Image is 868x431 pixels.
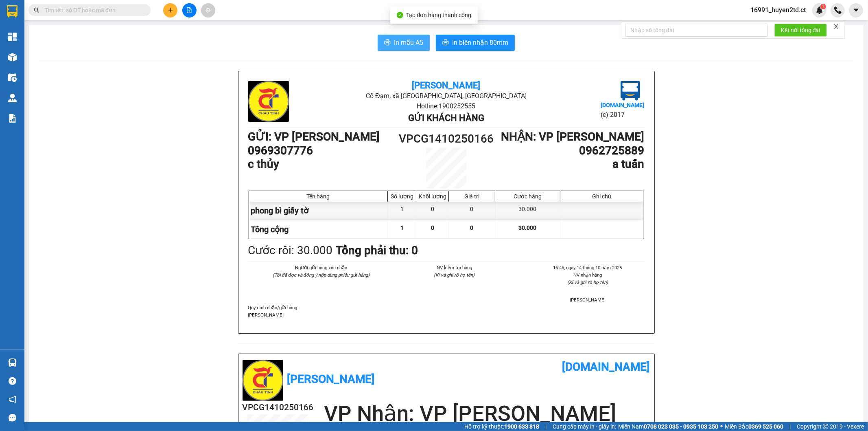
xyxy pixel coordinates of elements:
[243,360,283,401] img: logo.jpg
[431,224,434,231] span: 0
[394,37,423,48] span: In mẫu A5
[201,3,215,18] button: aim
[407,12,472,18] span: Tạo đơn hàng thành công
[531,264,644,271] li: 16:46, ngày 14 tháng 10 năm 2025
[496,157,644,171] h1: a tuấn
[248,157,397,171] h1: c thủy
[470,224,474,231] span: 0
[248,311,645,319] p: [PERSON_NAME]
[781,26,820,35] span: Kết nối tổng đài
[9,396,16,403] span: notification
[567,279,608,285] i: (Kí và ghi rõ họ tên)
[820,4,826,9] sup: 1
[8,94,17,102] img: warehouse-icon
[545,422,547,431] span: |
[774,24,827,37] button: Kết nối tổng đài
[336,244,418,257] b: Tổng phải thu: 0
[248,81,289,122] img: logo.jpg
[418,193,446,200] div: Khối lượng
[314,91,578,101] li: Cổ Đạm, xã [GEOGRAPHIC_DATA], [GEOGRAPHIC_DATA]
[248,242,333,259] div: Cước rồi : 30.000
[834,7,842,14] img: phone-icon
[531,296,644,303] li: [PERSON_NAME]
[436,35,515,51] button: printerIn biên nhận 80mm
[163,3,177,18] button: plus
[518,224,536,231] span: 30.000
[823,424,829,429] span: copyright
[496,144,644,158] h1: 0962725889
[416,202,449,220] div: 0
[273,272,370,278] i: (Tôi đã đọc và đồng ý nộp dung phiếu gửi hàng)
[748,423,783,430] strong: 0369 525 060
[601,110,644,120] li: (c) 2017
[849,3,863,18] button: caret-down
[531,271,644,279] li: NV nhận hàng
[9,377,16,385] span: question-circle
[287,372,375,386] b: [PERSON_NAME]
[720,425,723,428] span: ⚪️
[388,202,416,220] div: 1
[434,272,474,278] i: (Kí và ghi rõ họ tên)
[34,7,39,13] span: search
[464,422,539,431] span: Hỗ trợ kỹ thuật:
[249,202,388,220] div: phong bì giấy tờ
[251,224,289,234] span: Tổng cộng
[45,6,141,15] input: Tìm tên, số ĐT hoặc mã đơn
[495,202,560,220] div: 30.000
[248,144,397,158] h1: 0969307776
[248,304,645,319] div: Quy định nhận/gửi hàng :
[816,7,823,14] img: icon-new-feature
[451,193,493,200] div: Giá trị
[243,401,314,414] h2: VPCG1410250166
[7,5,17,18] img: logo-vxr
[8,114,17,123] img: solution-icon
[618,422,718,431] span: Miền Nam
[397,130,496,148] h1: VPCG1410250166
[725,422,783,431] span: Miền Bắc
[625,24,768,37] input: Nhập số tổng đài
[822,4,824,9] span: 1
[9,414,16,422] span: message
[378,35,430,51] button: printerIn mẫu A5
[8,53,17,62] img: warehouse-icon
[398,264,511,271] li: NV kiểm tra hàng
[497,193,558,200] div: Cước hàng
[408,113,484,123] b: Gửi khách hàng
[501,130,645,143] b: NHẬN : VP [PERSON_NAME]
[182,3,197,18] button: file-add
[390,193,414,200] div: Số lượng
[265,264,378,271] li: Người gửi hàng xác nhận
[205,7,211,13] span: aim
[384,39,391,47] span: printer
[168,7,173,13] span: plus
[186,7,192,13] span: file-add
[251,193,386,200] div: Tên hàng
[314,101,578,111] li: Hotline: 1900252555
[449,202,495,220] div: 0
[833,24,839,29] span: close
[553,422,616,431] span: Cung cấp máy in - giấy in:
[452,37,508,48] span: In biên nhận 80mm
[400,224,404,231] span: 1
[504,423,539,430] strong: 1900 633 818
[789,422,791,431] span: |
[744,5,812,15] span: 16991_huyen2td.ct
[248,130,380,143] b: GỬI : VP [PERSON_NAME]
[397,12,403,18] span: check-circle
[644,423,718,430] strong: 0708 023 035 - 0935 103 250
[601,102,644,108] b: [DOMAIN_NAME]
[412,80,480,90] b: [PERSON_NAME]
[442,39,449,47] span: printer
[8,358,17,367] img: warehouse-icon
[621,81,640,101] img: logo.jpg
[562,360,650,374] b: [DOMAIN_NAME]
[324,401,650,427] h2: VP Nhận: VP [PERSON_NAME]
[8,33,17,41] img: dashboard-icon
[853,7,860,14] span: caret-down
[562,193,642,200] div: Ghi chú
[8,73,17,82] img: warehouse-icon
